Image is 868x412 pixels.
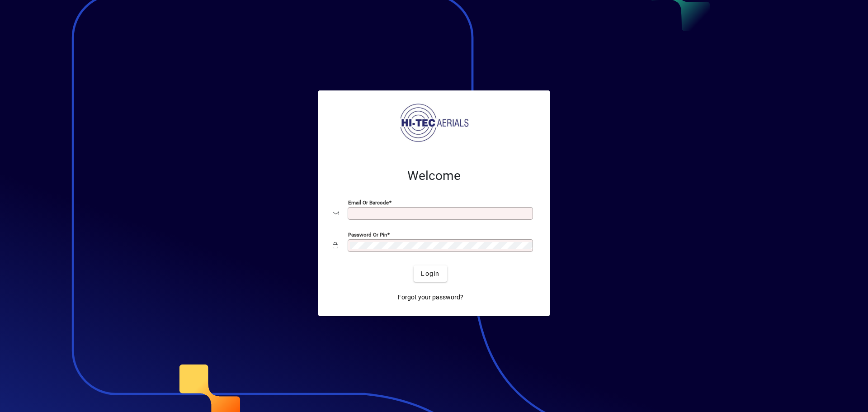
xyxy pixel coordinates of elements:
mat-label: Password or Pin [348,232,387,238]
h2: Welcome [333,168,535,184]
mat-label: Email or Barcode [348,199,389,206]
a: Forgot your password? [394,289,467,305]
button: Login [414,265,447,282]
span: Login [421,269,439,279]
span: Forgot your password? [398,293,463,302]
